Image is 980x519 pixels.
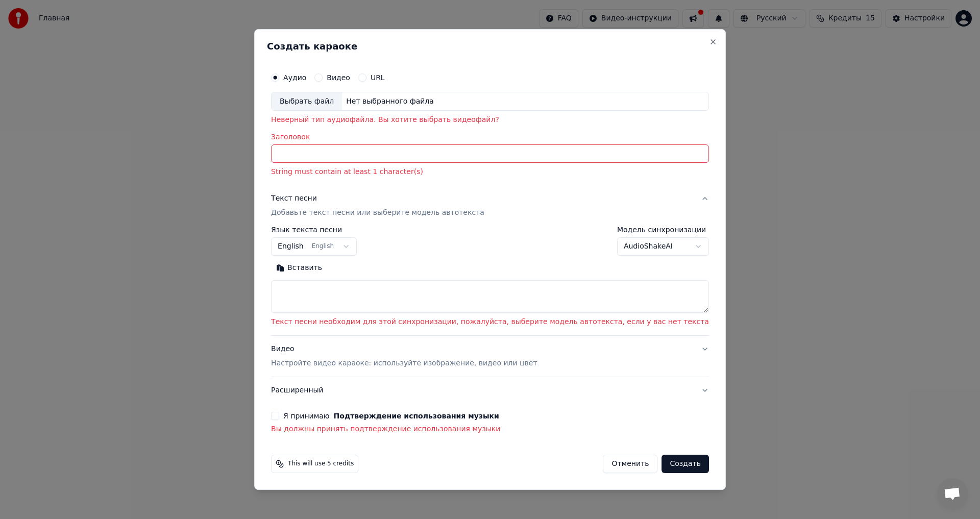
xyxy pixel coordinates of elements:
span: This will use 5 credits [288,460,354,468]
button: Вставить [271,260,327,277]
p: Текст песни необходим для этой синхронизации, пожалуйста, выберите модель автотекста, если у вас ... [271,317,709,328]
div: Нет выбранного файла [342,96,438,107]
label: Заголовок [271,134,709,141]
p: Неверный тип аудиофайла. Вы хотите выбрать видеофайл? [271,115,709,126]
button: Создать [661,455,708,473]
button: Я принимаю [334,412,499,419]
p: Вы должны принять подтверждение использования музыки [271,424,709,434]
button: Текст песниДобавьте текст песни или выберите модель автотекста [271,186,709,227]
label: Аудио [283,74,306,81]
label: URL [371,74,385,81]
div: Выбрать файл [272,92,342,111]
label: Язык текста песни [271,227,357,234]
label: Я принимаю [283,412,499,419]
button: ВидеоНастройте видео караоке: используйте изображение, видео или цвет [271,336,709,377]
div: Видео [271,344,537,368]
p: Добавьте текст песни или выберите модель автотекста [271,208,484,218]
button: Расширенный [271,377,709,404]
p: Настройте видео караоке: используйте изображение, видео или цвет [271,358,537,368]
label: Видео [327,74,350,81]
h2: Создать караоке [267,42,713,51]
div: Текст песниДобавьте текст песни или выберите модель автотекста [271,227,709,336]
p: String must contain at least 1 character(s) [271,167,709,178]
button: Отменить [603,455,657,473]
label: Модель синхронизации [617,227,709,234]
div: Текст песни [271,194,317,204]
